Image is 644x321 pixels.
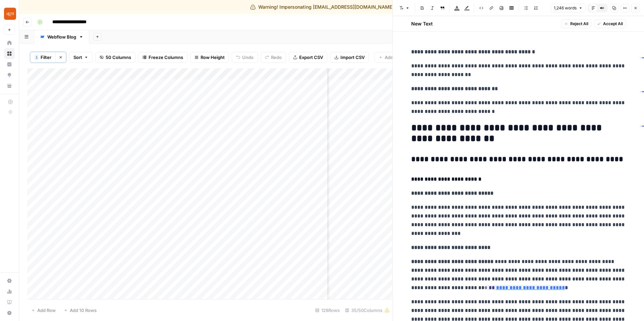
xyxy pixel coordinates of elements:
button: Add 10 Rows [60,305,101,316]
span: Redo [271,54,282,61]
button: Undo [232,52,258,63]
span: Add 10 Rows [70,307,97,314]
img: LETS Logo [4,8,16,20]
span: Accept All [603,21,623,27]
span: Add Row [37,307,56,314]
div: 35/50 Columns [342,305,392,316]
button: Import CSV [330,52,369,63]
button: Reject All [561,19,591,28]
span: 50 Columns [106,54,131,61]
a: Your Data [4,80,15,91]
button: Help + Support [4,308,15,318]
button: Redo [261,52,286,63]
button: Accept All [594,19,626,28]
span: Filter [41,54,51,61]
button: Export CSV [289,52,327,63]
button: 1,246 words [551,4,586,12]
a: Settings [4,275,15,286]
span: Export CSV [299,54,323,61]
a: Webflow Blog [34,30,89,44]
button: Add Column [374,52,415,63]
span: Import CSV [340,54,365,61]
button: 1Filter [30,52,55,63]
h2: New Text [411,20,433,27]
div: 128 Rows [313,305,342,316]
span: Row Height [201,54,225,61]
div: Warning! Impersonating [EMAIL_ADDRESS][DOMAIN_NAME] [250,4,394,10]
a: Usage [4,286,15,297]
button: Sort [69,52,93,63]
span: Undo [242,54,254,61]
span: Freeze Columns [149,54,183,61]
span: 1,246 words [554,5,577,11]
button: Row Height [190,52,229,63]
a: Opportunities [4,70,15,80]
button: Freeze Columns [138,52,187,63]
a: Browse [4,48,15,59]
button: 50 Columns [95,52,136,63]
div: 1 [35,55,39,60]
span: Add Column [385,54,411,61]
a: Learning Hub [4,297,15,308]
div: Webflow Blog [47,34,76,40]
a: Home [4,38,15,48]
a: Insights [4,59,15,70]
span: Sort [73,54,82,61]
button: Add Row [27,305,60,316]
span: Reject All [570,21,588,27]
button: Workspace: LETS [4,5,15,22]
span: 1 [36,55,38,60]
